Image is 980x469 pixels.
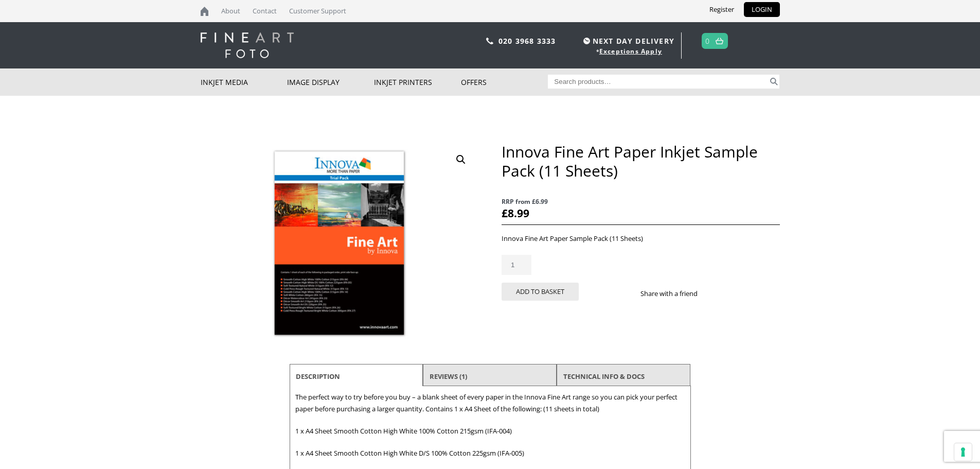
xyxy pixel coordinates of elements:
span: £ [502,206,508,220]
p: 1 x A4 Sheet Smooth Cotton High White D/S 100% Cotton 225gsm (IFA-005) [295,447,685,459]
a: Reviews (1) [430,367,467,386]
a: Exceptions Apply [599,47,662,56]
a: Inkjet Printers [374,68,461,96]
input: Search products… [548,75,768,89]
a: TECHNICAL INFO & DOCS [563,367,645,386]
img: email sharing button [735,289,743,298]
img: time.svg [583,38,590,44]
p: Innova Fine Art Paper Sample Pack (11 Sheets) [502,233,779,245]
a: Inkjet Media [201,68,288,96]
img: twitter sharing button [722,289,730,298]
span: NEXT DAY DELIVERY [581,35,674,47]
a: 0 [705,33,710,48]
input: Product quantity [502,255,531,275]
img: facebook sharing button [710,289,718,298]
a: LOGIN [744,2,780,17]
img: basket.svg [716,38,723,44]
a: 020 3968 3333 [498,36,556,46]
p: 1 x A4 Sheet Smooth Cotton High White 100% Cotton 215gsm (IFA-004) [295,425,685,437]
img: Innova Fine Art Paper Inkjet Sample Pack (11 Sheets) [201,142,478,348]
img: logo-white.svg [201,32,294,58]
span: RRP from £6.99 [502,196,779,207]
bdi: 8.99 [502,206,529,220]
a: Offers [461,68,548,96]
a: Description [296,367,340,386]
a: View full-screen image gallery [452,150,470,169]
img: phone.svg [486,38,493,44]
a: Register [702,2,742,17]
a: Image Display [287,68,374,96]
button: Add to basket [502,283,579,301]
p: Share with a friend [640,288,710,300]
button: Your consent preferences for tracking technologies [954,443,972,461]
button: Search [768,75,780,89]
p: The perfect way to try before you buy – a blank sheet of every paper in the Innova Fine Art range... [295,391,685,415]
h1: Innova Fine Art Paper Inkjet Sample Pack (11 Sheets) [502,142,779,180]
